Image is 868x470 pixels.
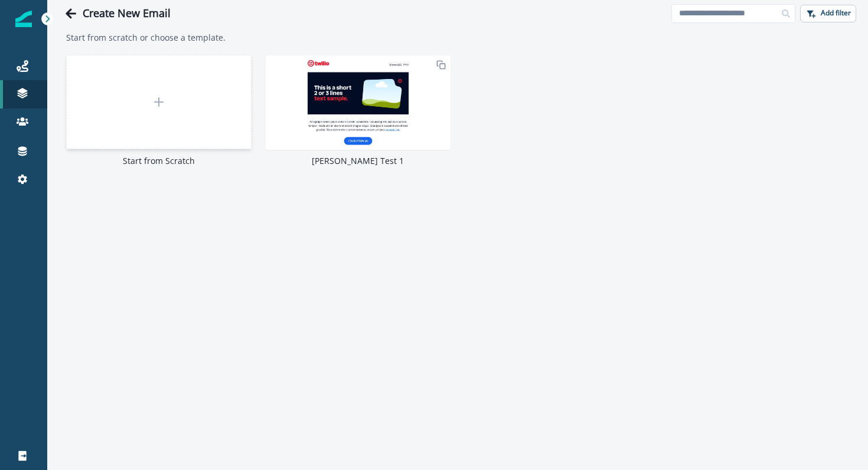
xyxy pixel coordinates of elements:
[66,31,849,44] p: Start from scratch or choose a template.
[15,11,32,27] img: Inflection
[83,7,171,20] h1: Create New Email
[800,5,856,22] button: Add filter
[66,155,252,167] p: Start from Scratch
[266,155,451,167] p: [PERSON_NAME] Test 1
[59,2,83,25] button: Go back
[266,55,451,254] img: Johnny Test 1
[821,9,851,17] p: Add filter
